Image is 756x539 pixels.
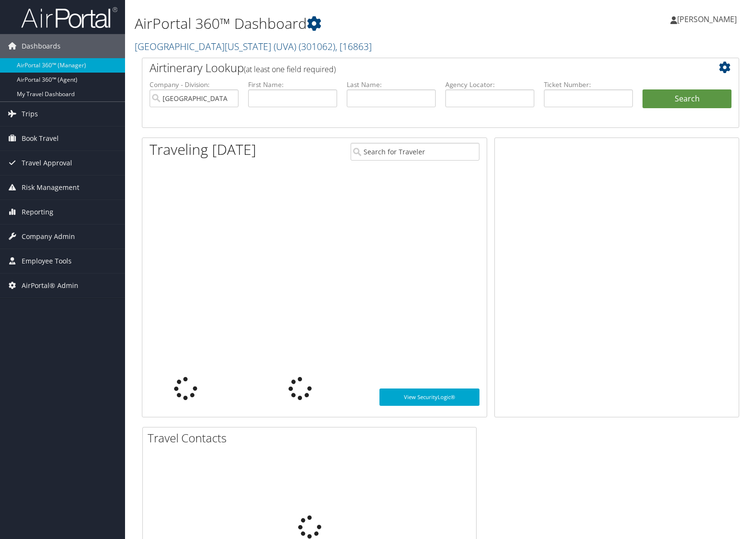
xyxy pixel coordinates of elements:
[445,80,534,89] label: Agency Locator:
[135,13,542,34] h1: AirPortal 360™ Dashboard
[22,175,79,200] span: Risk Management
[643,89,731,109] button: Search
[22,200,53,224] span: Reporting
[150,139,256,160] h1: Traveling [DATE]
[379,389,480,406] a: View SecurityLogic®
[150,80,239,89] label: Company - Division:
[335,40,372,53] span: , [ 16863 ]
[244,64,336,75] span: (at least one field required)
[21,6,117,29] img: airportal-logo.png
[22,102,38,126] span: Trips
[148,430,476,446] h2: Travel Contacts
[22,126,59,150] span: Book Travel
[347,80,436,89] label: Last Name:
[22,151,72,175] span: Travel Approval
[544,80,633,89] label: Ticket Number:
[677,14,737,25] span: [PERSON_NAME]
[299,40,335,53] span: ( 301062 )
[22,34,61,58] span: Dashboards
[135,40,372,53] a: [GEOGRAPHIC_DATA][US_STATE] (UVA)
[670,5,746,34] a: [PERSON_NAME]
[150,60,682,76] h2: Airtinerary Lookup
[22,225,75,249] span: Company Admin
[351,143,479,161] input: Search for Traveler
[22,249,72,273] span: Employee Tools
[22,274,78,298] span: AirPortal® Admin
[248,80,337,89] label: First Name:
